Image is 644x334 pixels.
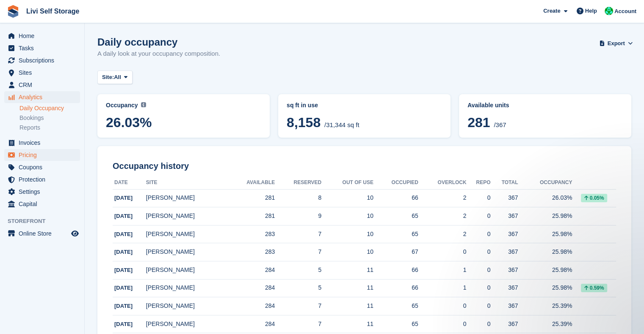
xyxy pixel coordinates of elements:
[287,101,442,110] abbr: Current breakdown of %{unit} occupied
[227,315,275,333] td: 284
[227,225,275,243] td: 283
[490,297,518,315] td: 367
[114,231,133,237] span: [DATE]
[113,161,616,171] h2: Occupancy history
[518,207,572,225] td: 25.98%
[467,176,491,190] th: Repo
[275,207,321,225] td: 9
[141,102,146,107] img: icon-info-grey-7440780725fd019a000dd9b08b2336e03edf1995a4989e88bcd33f0948082b44.svg
[19,228,69,239] span: Online Store
[227,297,275,315] td: 284
[106,115,261,130] span: 26.03%
[102,73,114,81] span: Site:
[4,30,80,42] a: menu
[4,149,80,161] a: menu
[518,176,572,190] th: Occupancy
[418,320,467,329] div: 0
[97,71,133,84] button: Site: All
[287,115,321,130] span: 8,158
[4,198,80,210] a: menu
[114,321,133,327] span: [DATE]
[321,243,373,261] td: 10
[4,54,80,66] a: menu
[373,266,418,274] div: 66
[418,230,467,239] div: 2
[373,283,418,292] div: 66
[146,315,228,333] td: [PERSON_NAME]
[114,285,133,291] span: [DATE]
[19,174,69,185] span: Protection
[324,121,359,128] span: /31,344 sq ft
[608,39,625,48] span: Export
[4,79,80,91] a: menu
[275,176,321,190] th: Reserved
[467,320,491,329] div: 0
[418,301,467,310] div: 0
[518,225,572,243] td: 25.98%
[490,279,518,297] td: 367
[227,207,275,225] td: 281
[4,137,80,149] a: menu
[418,247,467,256] div: 0
[373,247,418,256] div: 67
[4,186,80,198] a: menu
[227,176,275,190] th: Available
[418,283,467,292] div: 1
[275,189,321,207] td: 8
[4,228,80,239] a: menu
[373,176,418,190] th: Occupied
[4,174,80,185] a: menu
[467,101,623,110] abbr: Current percentage of units occupied or overlocked
[114,267,133,273] span: [DATE]
[467,212,491,220] div: 0
[146,225,228,243] td: [PERSON_NAME]
[114,73,121,81] span: All
[373,193,418,202] div: 66
[275,261,321,280] td: 5
[467,193,491,202] div: 0
[581,194,607,202] div: 0.05%
[19,54,69,66] span: Subscriptions
[490,315,518,333] td: 367
[373,320,418,329] div: 65
[490,243,518,261] td: 367
[114,213,133,219] span: [DATE]
[275,315,321,333] td: 7
[543,7,560,15] span: Create
[114,303,133,309] span: [DATE]
[490,225,518,243] td: 367
[19,42,69,54] span: Tasks
[19,30,69,42] span: Home
[146,243,228,261] td: [PERSON_NAME]
[19,104,80,112] a: Daily Occupancy
[581,284,607,292] div: 0.59%
[518,297,572,315] td: 25.39%
[227,243,275,261] td: 283
[19,149,69,161] span: Pricing
[321,207,373,225] td: 10
[4,161,80,173] a: menu
[418,266,467,274] div: 1
[467,266,491,274] div: 0
[19,114,80,122] a: Bookings
[114,195,133,201] span: [DATE]
[146,279,228,297] td: [PERSON_NAME]
[321,189,373,207] td: 10
[275,243,321,261] td: 7
[518,261,572,280] td: 25.98%
[287,102,318,109] span: sq ft in use
[467,301,491,310] div: 0
[601,36,631,50] button: Export
[70,228,80,239] a: Preview store
[418,193,467,202] div: 2
[490,207,518,225] td: 367
[146,297,228,315] td: [PERSON_NAME]
[490,176,518,190] th: Total
[146,176,228,190] th: Site
[321,315,373,333] td: 11
[114,249,133,255] span: [DATE]
[146,189,228,207] td: [PERSON_NAME]
[97,49,220,59] p: A daily look at your occupancy composition.
[7,5,19,18] img: stora-icon-8386f47178a22dfd0bd8f6a31ec36ba5ce8667c1dd55bd0f319d3a0aa187defe.svg
[19,91,69,103] span: Analytics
